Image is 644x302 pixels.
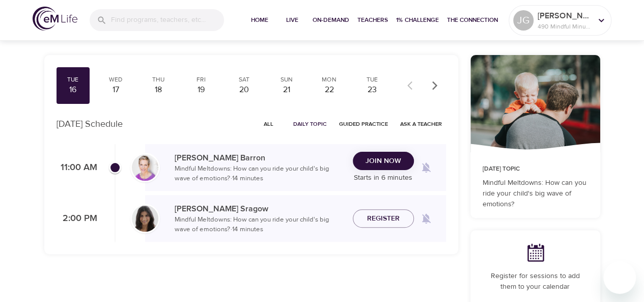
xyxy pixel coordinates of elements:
[366,155,401,168] span: Join Now
[483,164,588,174] p: [DATE] Topic
[175,152,345,164] p: [PERSON_NAME] Barron
[603,261,636,294] iframe: Button to launch messaging window
[538,10,592,22] p: [PERSON_NAME]
[538,22,592,31] p: 490 Mindful Minutes
[414,155,438,180] span: Remind me when a class goes live every Tuesday at 11:00 AM
[313,15,349,25] span: On-Demand
[353,173,414,183] p: Starts in 6 minutes
[57,161,97,175] p: 11:00 AM
[447,15,498,25] span: The Connection
[132,205,158,232] img: Lara_Sragow-min.jpg
[231,84,257,96] div: 20
[335,116,392,132] button: Guided Practice
[146,84,171,96] div: 18
[146,75,171,84] div: Thu
[61,84,86,96] div: 16
[483,271,588,292] p: Register for sessions to add them to your calendar
[175,215,345,235] p: Mindful Meltdowns: How can you ride your child's big wave of emotions? · 14 minutes
[103,84,128,96] div: 17
[274,75,299,84] div: Sun
[293,119,327,129] span: Daily Topic
[188,75,214,84] div: Fri
[247,15,272,25] span: Home
[483,178,588,210] p: Mindful Meltdowns: How can you ride your child's big wave of emotions?
[111,9,224,31] input: Find programs, teachers, etc...
[57,212,97,226] p: 2:00 PM
[57,117,123,131] p: [DATE] Schedule
[396,15,439,25] span: 1% Challenge
[359,84,385,96] div: 23
[367,212,400,225] span: Register
[61,75,86,84] div: Tue
[289,116,331,132] button: Daily Topic
[132,154,158,181] img: kellyb.jpg
[513,10,534,31] div: JG
[317,75,342,84] div: Mon
[317,84,342,96] div: 22
[274,84,299,96] div: 21
[280,15,304,25] span: Live
[175,203,345,215] p: [PERSON_NAME] Sragow
[400,119,442,129] span: Ask a Teacher
[253,116,285,132] button: All
[257,119,281,129] span: All
[357,15,388,25] span: Teachers
[353,152,414,171] button: Join Now
[175,164,345,184] p: Mindful Meltdowns: How can you ride your child's big wave of emotions? · 14 minutes
[353,209,414,228] button: Register
[188,84,214,96] div: 19
[396,116,446,132] button: Ask a Teacher
[414,206,438,231] span: Remind me when a class goes live every Tuesday at 2:00 PM
[33,7,77,31] img: logo
[339,119,388,129] span: Guided Practice
[359,75,385,84] div: Tue
[231,75,257,84] div: Sat
[103,75,128,84] div: Wed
